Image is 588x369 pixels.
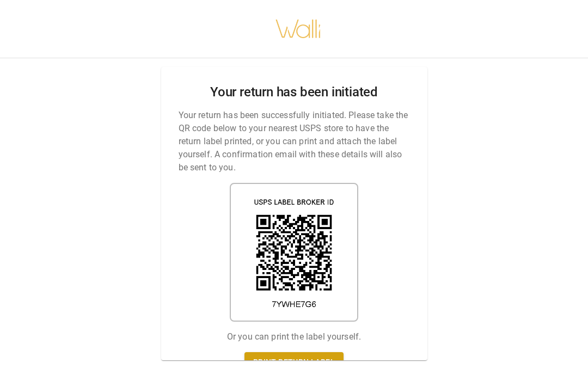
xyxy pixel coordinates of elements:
[227,330,361,343] p: Or you can print the label yourself.
[230,183,358,322] img: shipping label qr code
[179,109,410,174] p: Your return has been successfully initiated. Please take the QR code below to your nearest USPS s...
[275,5,322,52] img: walli-inc.myshopify.com
[210,84,378,100] h2: Your return has been initiated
